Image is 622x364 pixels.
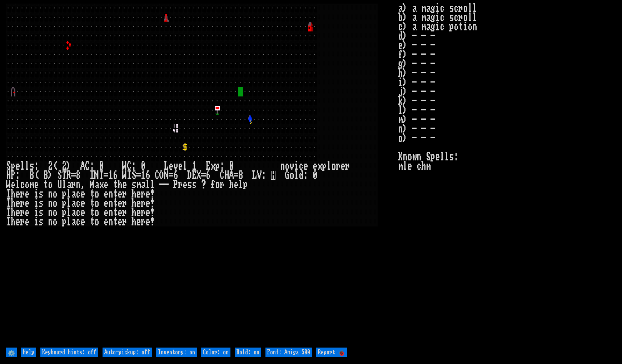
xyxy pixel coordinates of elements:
div: e [104,217,108,226]
div: o [25,180,29,189]
div: a [94,180,99,189]
div: e [169,161,173,171]
div: ! [150,208,155,217]
div: t [90,217,94,226]
div: e [25,217,29,226]
div: o [53,217,57,226]
div: N [94,171,99,180]
div: W [122,171,127,180]
div: h [118,180,122,189]
div: l [150,180,155,189]
div: l [62,180,66,189]
div: e [145,217,150,226]
div: : [15,171,20,180]
div: ) [48,171,53,180]
div: C [127,161,131,171]
div: p [322,161,327,171]
div: W [6,180,11,189]
div: i [34,189,39,199]
div: r [20,208,25,217]
div: x [317,161,322,171]
div: h [11,208,15,217]
div: n [108,217,113,226]
div: a [71,217,76,226]
div: c [20,180,25,189]
div: e [34,180,39,189]
div: H [224,171,229,180]
div: o [94,199,99,208]
div: T [6,208,11,217]
input: Report 🐞 [316,348,347,357]
div: e [104,189,108,199]
div: e [136,189,141,199]
div: I [90,171,94,180]
div: r [20,189,25,199]
div: , [80,180,85,189]
div: c [76,189,80,199]
div: e [80,217,85,226]
input: Help [21,348,36,357]
div: d [299,171,303,180]
div: 1 [192,161,196,171]
div: f [210,180,215,189]
div: : [131,161,136,171]
div: N [164,171,169,180]
input: Keyboard hints: off [40,348,98,357]
div: n [48,189,53,199]
div: l [66,217,71,226]
div: s [39,217,43,226]
stats: a) a magic scroll b) a magic scroll c) a magic potion d) - - - e) - - - f) - - - g) - - - h) - - ... [398,4,616,346]
div: h [131,199,136,208]
div: W [122,161,127,171]
div: r [122,189,127,199]
div: h [131,189,136,199]
div: T [99,171,104,180]
div: V [257,171,262,180]
div: 0 [99,161,104,171]
div: c [76,199,80,208]
div: e [104,208,108,217]
div: x [210,161,215,171]
div: r [20,217,25,226]
div: c [76,217,80,226]
div: e [104,180,108,189]
div: l [20,161,25,171]
div: D [187,171,192,180]
div: 8 [76,171,80,180]
div: l [238,180,243,189]
div: H [6,171,11,180]
div: e [313,161,317,171]
input: Font: Amiga 500 [265,348,312,357]
div: n [48,208,53,217]
div: U [57,180,62,189]
div: e [122,180,127,189]
div: M [90,180,94,189]
div: r [122,199,127,208]
div: o [215,180,220,189]
div: e [183,180,187,189]
div: R [66,171,71,180]
div: l [15,180,20,189]
div: ( [34,171,39,180]
div: 8 [43,171,48,180]
div: x [99,180,104,189]
div: e [80,189,85,199]
div: 0 [229,161,234,171]
div: m [29,180,34,189]
div: e [145,199,150,208]
input: Inventory: on [156,348,197,357]
div: o [53,199,57,208]
div: L [252,171,257,180]
div: n [48,217,53,226]
div: : [262,171,266,180]
div: e [303,161,308,171]
div: : [303,171,308,180]
div: S [6,161,11,171]
div: e [80,199,85,208]
div: v [173,161,178,171]
div: o [285,161,289,171]
div: l [66,208,71,217]
div: s [187,180,192,189]
div: 2 [48,161,53,171]
div: 8 [238,171,243,180]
